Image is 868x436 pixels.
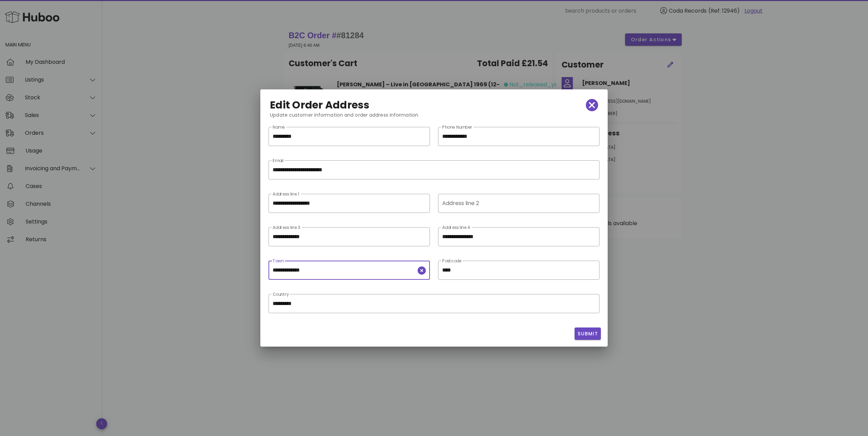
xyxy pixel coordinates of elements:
[442,125,473,130] label: Phone Number
[273,225,300,230] label: Address line 3
[418,266,426,275] button: clear icon
[273,192,299,197] label: Address line 1
[575,328,601,340] button: Submit
[442,225,471,230] label: Address line 4
[273,259,284,264] label: Town
[577,330,598,337] span: Submit
[273,292,289,297] label: Country
[273,125,285,130] label: Name
[273,158,284,163] label: Email
[264,111,604,124] div: Update customer information and order address information
[270,100,370,111] h2: Edit Order Address
[442,259,461,264] label: Postcode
